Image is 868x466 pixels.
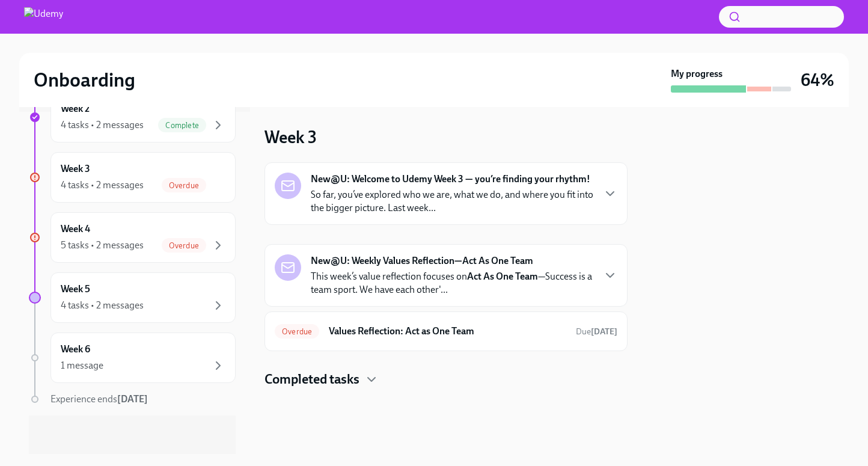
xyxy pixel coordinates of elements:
[29,272,236,323] a: Week 54 tasks • 2 messages
[576,326,617,337] span: September 16th, 2025 10:00
[61,162,90,176] h6: Week 3
[576,327,617,337] span: Due
[311,173,590,186] strong: New@U: Welcome to Udemy Week 3 — you’re finding your rhythm!
[162,181,206,190] span: Overdue
[29,212,236,263] a: Week 45 tasks • 2 messagesOverdue
[61,283,90,296] h6: Week 5
[264,370,359,388] h4: Completed tasks
[311,270,593,296] p: This week’s value reflection focuses on —Success is a team sport. We have each other'...
[61,343,90,356] h6: Week 6
[467,271,538,282] strong: Act As One Team
[61,299,144,312] div: 4 tasks • 2 messages
[61,179,144,192] div: 4 tasks • 2 messages
[591,327,617,337] strong: [DATE]
[61,359,103,372] div: 1 message
[264,126,317,148] h3: Week 3
[61,118,144,132] div: 4 tasks • 2 messages
[61,239,144,252] div: 5 tasks • 2 messages
[117,393,148,405] strong: [DATE]
[162,241,206,250] span: Overdue
[61,222,90,236] h6: Week 4
[329,325,566,338] h6: Values Reflection: Act as One Team
[34,68,135,92] h2: Onboarding
[158,121,206,130] span: Complete
[29,92,236,143] a: Week 24 tasks • 2 messagesComplete
[311,254,533,268] strong: New@U: Weekly Values Reflection—Act As One Team
[61,102,90,115] h6: Week 2
[275,327,319,336] span: Overdue
[275,322,617,341] a: OverdueValues Reflection: Act as One TeamDue[DATE]
[311,188,593,215] p: So far, you’ve explored who we are, what we do, and where you fit into the bigger picture. Last w...
[29,333,236,383] a: Week 61 message
[50,393,148,405] span: Experience ends
[801,69,834,91] h3: 64%
[29,152,236,203] a: Week 34 tasks • 2 messagesOverdue
[24,7,63,26] img: Udemy
[264,370,628,388] div: Completed tasks
[671,67,723,81] strong: My progress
